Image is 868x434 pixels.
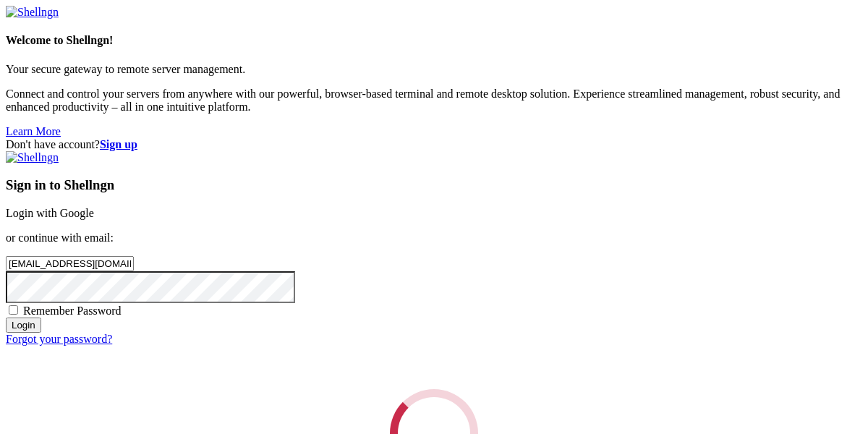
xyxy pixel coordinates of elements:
[6,207,94,219] a: Login with Google
[6,231,862,244] p: or continue with email:
[9,305,18,315] input: Remember Password
[6,125,61,137] a: Learn More
[6,151,59,164] img: Shellngn
[23,305,122,317] span: Remember Password
[6,88,862,114] p: Connect and control your servers from anywhere with our powerful, browser-based terminal and remo...
[6,6,59,19] img: Shellngn
[6,138,862,151] div: Don't have account?
[6,34,862,47] h4: Welcome to Shellngn!
[6,177,862,193] h3: Sign in to Shellngn
[100,138,137,150] a: Sign up
[6,333,112,345] a: Forgot your password?
[6,63,862,76] p: Your secure gateway to remote server management.
[6,318,41,333] input: Login
[6,256,134,271] input: Email address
